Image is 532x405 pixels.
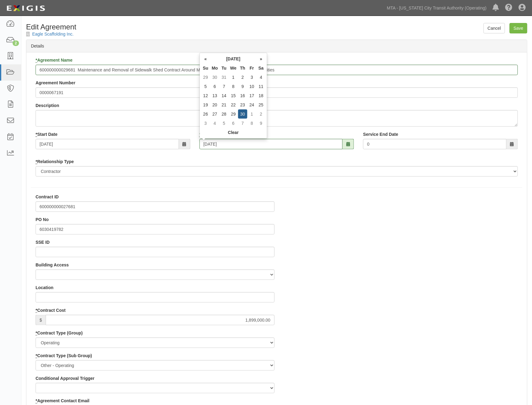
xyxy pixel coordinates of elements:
abbr: required [36,58,37,63]
td: 14 [219,91,229,100]
td: 26 [201,109,210,119]
i: Help Center - Complianz [505,4,513,12]
td: 1 [247,109,256,119]
td: 6 [210,82,219,91]
td: 4 [210,119,219,128]
label: Agreement Number [36,80,75,86]
th: We [229,63,238,73]
td: 27 [210,109,219,119]
td: 6 [229,119,238,128]
label: Description [36,102,59,109]
td: 28 [219,109,229,119]
label: Location [36,285,53,291]
th: » [256,54,266,63]
td: 2 [256,109,266,119]
td: 5 [219,119,229,128]
input: Save [510,23,527,33]
input: MM/DD/YYYY [199,139,343,149]
td: 30 [210,73,219,82]
td: 9 [238,82,247,91]
label: Start Date [36,131,58,137]
td: 16 [238,91,247,100]
label: SSE ID [36,239,50,245]
td: 12 [201,91,210,100]
th: « [201,54,210,63]
td: 21 [219,100,229,109]
td: 3 [247,73,256,82]
a: Eagle Scaffolding Inc. [32,32,74,36]
td: 23 [238,100,247,109]
abbr: required [36,132,37,137]
td: 11 [256,82,266,91]
td: 2 [238,73,247,82]
abbr: required [36,399,37,404]
img: Logo [5,3,47,14]
a: Cancel [484,23,505,33]
td: 8 [247,119,256,128]
td: 10 [247,82,256,91]
a: MTA - [US_STATE] City Transit Authority (Operating) [384,2,490,14]
th: Su [201,63,210,73]
td: 7 [219,82,229,91]
th: Mo [210,63,219,73]
td: 20 [210,100,219,109]
td: 4 [256,73,266,82]
td: 1 [229,73,238,82]
input: MM/DD/YYYY [363,139,507,149]
td: 29 [201,73,210,82]
td: 7 [238,119,247,128]
abbr: required [36,308,37,313]
label: PO No [36,216,49,223]
td: 9 [256,119,266,128]
th: [DATE] [210,54,256,63]
td: 30 [238,109,247,119]
td: 13 [210,91,219,100]
td: 25 [256,100,266,109]
td: 8 [229,82,238,91]
td: 5 [201,82,210,91]
td: 18 [256,91,266,100]
label: Contract Cost [36,307,66,313]
th: Th [238,63,247,73]
label: Agreement Name [36,57,73,63]
input: MM/DD/YYYY [36,139,179,149]
th: Fr [247,63,256,73]
td: 17 [247,91,256,100]
span: $ [36,315,46,325]
td: 24 [247,100,256,109]
td: 19 [201,100,210,109]
h1: Edit Agreement [26,23,527,31]
abbr: required [36,353,37,358]
label: Service End Date [363,131,398,137]
th: Clear [201,128,266,137]
label: Relationship Type [36,159,74,165]
label: Conditional Approval Trigger [36,375,94,381]
td: 29 [229,109,238,119]
label: Contract Type (Group) [36,330,83,336]
td: 3 [201,119,210,128]
label: Contract ID [36,194,59,200]
td: 31 [219,73,229,82]
div: Details [26,40,527,52]
label: Contract Type (Sub Group) [36,353,92,359]
td: 22 [229,100,238,109]
th: Tu [219,63,229,73]
label: Agreement Contact Email [36,398,89,404]
th: Sa [256,63,266,73]
label: Building Access [36,262,69,268]
div: 2 [13,40,19,46]
td: 15 [229,91,238,100]
abbr: required [36,330,37,336]
abbr: required [36,159,37,164]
